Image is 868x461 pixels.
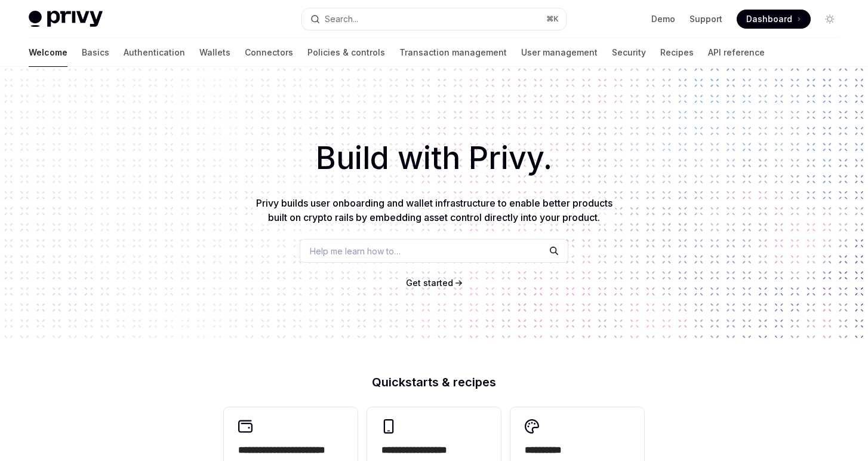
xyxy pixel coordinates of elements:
[82,38,109,67] a: Basics
[406,277,453,289] a: Get started
[521,38,598,67] a: User management
[199,38,230,67] a: Wallets
[256,197,612,223] span: Privy builds user onboarding and wallet infrastructure to enable better products built on crypto ...
[245,38,293,67] a: Connectors
[406,278,453,288] span: Get started
[820,10,839,29] button: Toggle dark mode
[325,12,358,26] div: Search...
[29,38,67,67] a: Welcome
[612,38,646,67] a: Security
[660,38,694,67] a: Recipes
[690,13,722,25] a: Support
[302,8,566,30] button: Search...⌘K
[29,11,103,27] img: light logo
[224,376,644,388] h2: Quickstarts & recipes
[310,245,401,257] span: Help me learn how to…
[651,13,675,25] a: Demo
[746,13,792,25] span: Dashboard
[708,38,765,67] a: API reference
[19,135,849,182] h1: Build with Privy.
[307,38,385,67] a: Policies & controls
[546,14,559,24] span: ⌘ K
[399,38,507,67] a: Transaction management
[124,38,185,67] a: Authentication
[737,10,811,29] a: Dashboard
